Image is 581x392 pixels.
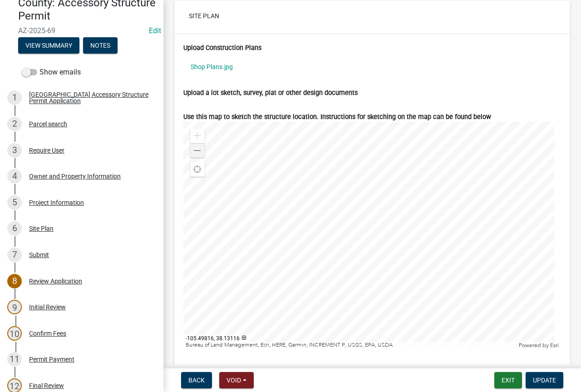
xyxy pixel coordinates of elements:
label: Use this map to sketch the structure location. Instructions for sketching on the map can be found... [183,114,491,120]
a: Esri [550,342,559,348]
div: 9 [7,300,22,314]
div: Submit [29,252,49,258]
div: Initial Review [29,304,66,310]
div: Powered by [517,342,561,349]
button: Exit [494,372,522,388]
wm-modal-confirm: Summary [18,42,79,50]
div: 10 [7,326,22,341]
div: Site Plan [29,225,54,232]
wm-modal-confirm: Notes [83,42,118,50]
button: Site Plan [182,8,226,24]
div: 2 [7,117,22,131]
span: Back [188,377,205,384]
div: Confirm Fees [29,330,66,337]
div: Final Review [29,382,64,389]
a: Edit [149,26,161,35]
label: Upload a lot sketch, survey, plat or other design documents [183,90,358,96]
div: Owner and Property Information [29,173,121,179]
div: 8 [7,274,22,288]
div: Zoom in [190,129,205,143]
button: View Summary [18,37,79,54]
div: Zoom out [190,143,205,158]
div: 1 [7,90,22,105]
span: Void [226,377,241,384]
div: Review Application [29,278,82,284]
a: Shop Plans.jpg [183,56,561,77]
div: 3 [7,143,22,158]
button: Notes [83,37,118,54]
div: Permit Payment [29,356,74,362]
div: 4 [7,169,22,184]
button: Update [526,372,563,388]
button: Back [181,372,212,388]
div: Find my location [190,162,205,177]
div: 11 [7,352,22,367]
div: Require User [29,147,64,154]
div: 5 [7,195,22,210]
div: 7 [7,248,22,262]
span: Update [533,377,556,384]
label: Show emails [22,67,81,78]
div: Bureau of Land Management, Esri, HERE, Garmin, INCREMENT P, USGS, EPA, USDA [183,342,517,349]
div: Project Information [29,199,84,206]
div: [GEOGRAPHIC_DATA] Accessory Structure Permit Application [29,91,149,104]
wm-modal-confirm: Edit Application Number [149,26,161,35]
span: AZ-2025-69 [18,26,145,35]
button: Void [219,372,254,388]
div: 6 [7,221,22,236]
label: Upload Construction Plans [183,45,261,51]
div: Parcel search [29,121,67,127]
